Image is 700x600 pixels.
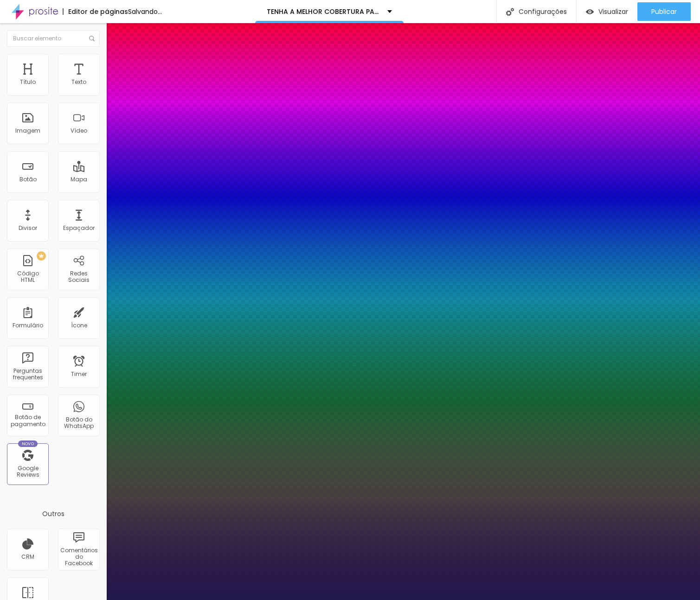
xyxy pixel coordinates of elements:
input: Buscar elemento [7,30,100,47]
button: Visualizar [577,2,637,21]
div: Redes Sociais [60,270,97,284]
div: Comentários do Facebook [60,547,97,567]
div: Mapa [71,176,87,183]
div: Título [20,79,36,85]
div: Botão [19,176,37,183]
div: Ícone [71,322,87,329]
div: Editor de páginas [63,8,128,15]
div: Imagem [15,128,40,134]
img: Icone [89,36,95,41]
div: Perguntas frequentes [9,368,46,381]
div: Formulário [13,322,43,329]
img: Icone [506,8,514,16]
div: Google Reviews [9,465,46,479]
span: Publicar [651,8,677,15]
div: Botão do WhatsApp [60,416,97,430]
div: Timer [71,371,87,377]
button: Publicar [637,2,691,21]
div: Novo [18,440,38,447]
div: Botão de pagamento [9,414,46,428]
div: CRM [21,554,34,560]
div: Espaçador [63,225,95,231]
div: Vídeo [71,128,87,134]
div: Salvando... [128,8,162,15]
div: Código HTML [9,270,46,284]
span: Visualizar [598,8,628,15]
div: Texto [71,79,86,85]
div: Divisor [19,225,37,231]
img: view-1.svg [586,8,594,16]
p: TENHA A MELHOR COBERTURA PARA SEU EVENTO [267,8,380,15]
